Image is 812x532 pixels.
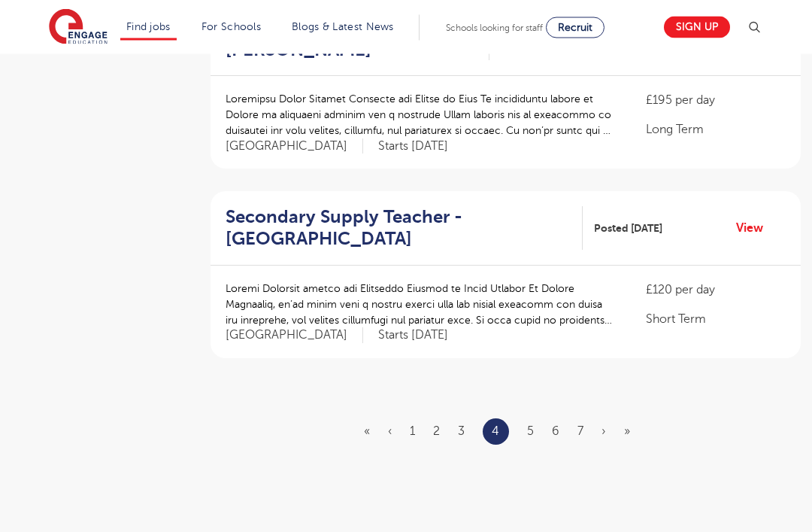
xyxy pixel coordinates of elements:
[558,22,592,33] span: Recruit
[624,425,630,439] a: Last
[546,17,604,38] a: Recruit
[646,121,786,139] p: Long Term
[646,92,786,110] p: £195 per day
[594,221,662,237] span: Posted [DATE]
[492,422,499,442] a: 4
[226,328,363,344] span: [GEOGRAPHIC_DATA]
[446,23,543,33] span: Schools looking for staff
[226,207,571,251] h2: Secondary Supply Teacher - [GEOGRAPHIC_DATA]
[577,425,583,439] a: 7
[49,9,108,47] img: Engage Education
[201,21,261,32] a: For Schools
[458,425,465,439] a: 3
[552,425,559,439] a: 6
[226,92,616,139] p: Loremipsu Dolor Sitamet Consecte adi Elitse do Eius Te incididuntu labore et Dolore ma aliquaeni ...
[433,425,440,439] a: 2
[126,21,171,32] a: Find jobs
[664,17,730,38] a: Sign up
[736,219,774,239] a: View
[226,207,583,251] a: Secondary Supply Teacher - [GEOGRAPHIC_DATA]
[388,425,392,439] a: Previous
[646,281,786,299] p: £120 per day
[292,21,394,32] a: Blogs & Latest News
[410,425,415,439] a: 1
[378,139,448,155] p: Starts [DATE]
[226,281,616,329] p: Loremi Dolorsit ametco adi Elitseddo Eiusmod te Incid Utlabor Et Dolore Magnaaliq, en’ad minim ve...
[646,311,786,329] p: Short Term
[378,328,448,344] p: Starts [DATE]
[226,139,363,155] span: [GEOGRAPHIC_DATA]
[601,425,606,439] a: Next
[527,425,534,439] a: 5
[364,425,370,439] a: First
